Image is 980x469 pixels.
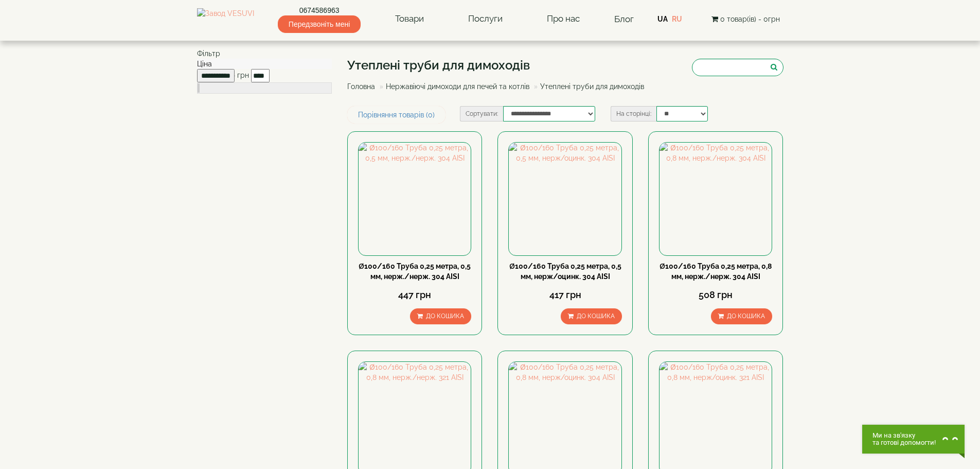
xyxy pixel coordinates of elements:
div: 447 грн [358,288,471,302]
a: UA [657,15,668,23]
li: Утеплені труби для димоходів [531,81,644,92]
div: 508 грн [659,288,772,302]
a: Послуги [458,7,513,31]
a: Порівняння товарів (0) [347,106,446,124]
label: На сторінці: [611,106,656,121]
span: До кошика [426,312,464,320]
img: Ø100/160 Труба 0,25 метра, 0,8 мм, нерж./нерж. 304 АISI [660,143,772,255]
a: 0674586963 [278,5,361,15]
span: та готові допомогти! [872,439,936,446]
button: Chat button [862,425,965,454]
span: 0 товар(ів) - 0грн [720,15,780,23]
img: Ø100/160 Труба 0,25 метра, 0,5 мм, нерж./нерж. 304 АISI [359,143,471,255]
img: Ø100/160 Труба 0,25 метра, 0,5 мм, нерж/оцинк. 304 АISI [509,143,621,255]
span: Ми на зв'язку [872,432,936,439]
a: Головна [347,82,375,91]
a: Ø100/160 Труба 0,25 метра, 0,5 мм, нерж/оцинк. 304 АISI [509,262,621,281]
label: Сортувати: [460,106,503,121]
a: Нержавіючі димоходи для печей та котлів [386,82,529,91]
div: 417 грн [508,288,621,302]
div: Фільтр [197,48,332,59]
a: Ø100/160 Труба 0,25 метра, 0,5 мм, нерж./нерж. 304 АISI [359,262,471,281]
a: Ø100/160 Труба 0,25 метра, 0,8 мм, нерж./нерж. 304 АISI [660,262,772,281]
h1: Утеплені труби для димоходів [347,59,652,72]
a: Товари [385,7,434,31]
a: Блог [614,14,634,24]
button: 0 товар(ів) - 0грн [708,13,783,25]
span: До кошика [577,312,615,320]
button: До кошика [711,308,772,324]
span: Передзвоніть мені [278,15,361,33]
span: До кошика [727,312,765,320]
button: До кошика [561,308,622,324]
button: До кошика [410,308,471,324]
span: грн [237,71,249,79]
div: Ціна [197,59,332,69]
a: Про нас [537,7,590,31]
img: Завод VESUVI [197,8,254,30]
a: RU [672,15,682,23]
